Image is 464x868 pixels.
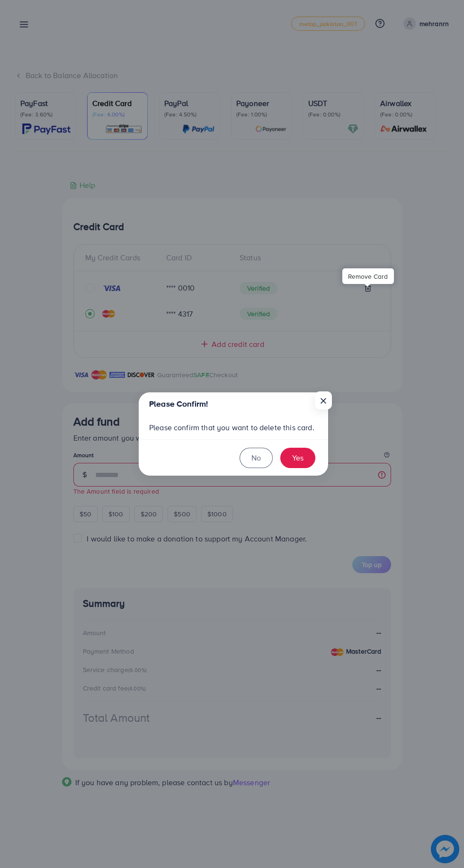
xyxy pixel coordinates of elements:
[280,448,315,468] button: Yes
[139,416,328,439] div: Please confirm that you want to delete this card.
[342,268,394,284] div: Remove Card
[149,398,208,410] h5: Please Confirm!
[315,391,332,409] button: Close
[240,448,273,468] button: No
